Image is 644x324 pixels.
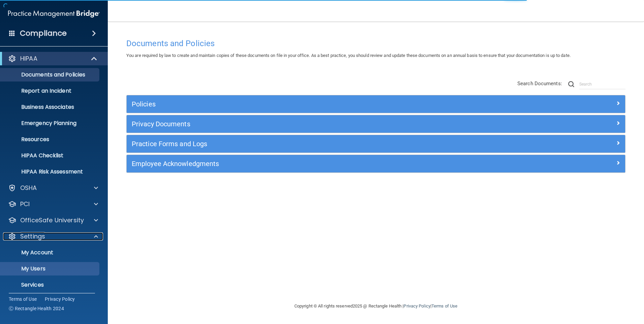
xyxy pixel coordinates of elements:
a: Policies [132,99,620,109]
h5: Policies [132,100,495,108]
a: HIPAA [8,55,98,63]
a: OfficeSafe University [8,216,98,224]
a: Terms of Use [431,303,457,309]
input: Search [579,79,625,89]
a: Employee Acknowledgments [132,158,620,169]
h4: Documents and Policies [126,39,625,48]
p: HIPAA Risk Assessment [4,168,96,175]
p: Business Associates [4,104,96,110]
img: PMB logo [8,7,100,21]
a: Terms of Use [9,296,37,302]
p: HIPAA Checklist [4,152,96,159]
h5: Practice Forms and Logs [132,140,495,148]
a: Practice Forms and Logs [132,138,620,149]
p: Emergency Planning [4,120,96,127]
span: You are required by law to create and maintain copies of these documents on file in your office. ... [126,53,571,58]
h4: Compliance [20,29,67,38]
p: OfficeSafe University [20,216,84,224]
div: Copyright © All rights reserved 2025 @ Rectangle Health | | [253,295,499,317]
a: Privacy Documents [132,119,620,129]
img: ic-search.3b580494.png [568,81,574,87]
a: Privacy Policy [404,303,430,309]
p: My Users [4,265,96,272]
a: PCI [8,200,98,208]
span: Ⓒ Rectangle Health 2024 [9,305,64,312]
p: Report an Incident [4,88,96,94]
p: Settings [20,232,45,240]
p: Documents and Policies [4,71,96,78]
p: PCI [20,200,30,208]
p: Resources [4,136,96,143]
a: Privacy Policy [45,296,75,302]
a: Settings [8,232,98,240]
p: Services [4,282,96,288]
p: OSHA [20,184,37,192]
h5: Privacy Documents [132,120,495,128]
h5: Employee Acknowledgments [132,160,495,167]
span: Search Documents: [517,80,562,87]
p: My Account [4,249,96,256]
a: OSHA [8,184,98,192]
p: HIPAA [20,55,37,63]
